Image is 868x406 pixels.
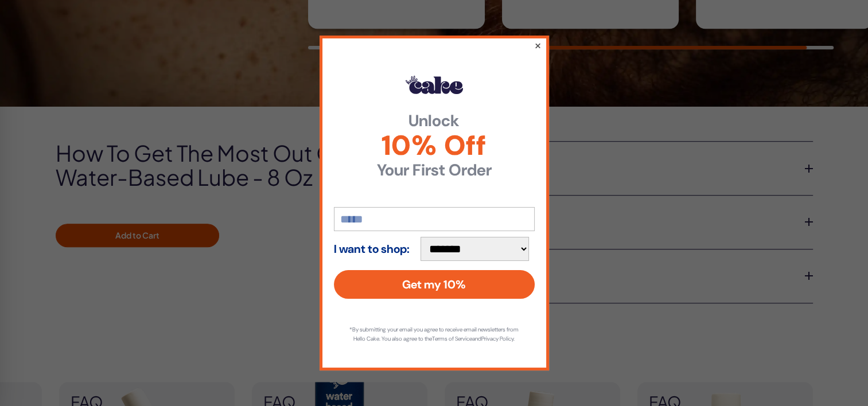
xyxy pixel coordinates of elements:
a: Privacy Policy [481,335,513,342]
strong: I want to shop: [334,243,410,255]
a: Terms of Service [432,335,472,342]
button: Get my 10% [334,270,535,299]
strong: Unlock [334,113,535,129]
p: *By submitting your email you agree to receive email newsletters from Hello Cake. You also agree ... [345,325,523,343]
button: × [534,38,541,52]
strong: Your First Order [334,162,535,178]
img: Hello Cake [406,76,463,94]
span: 10% Off [334,132,535,159]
